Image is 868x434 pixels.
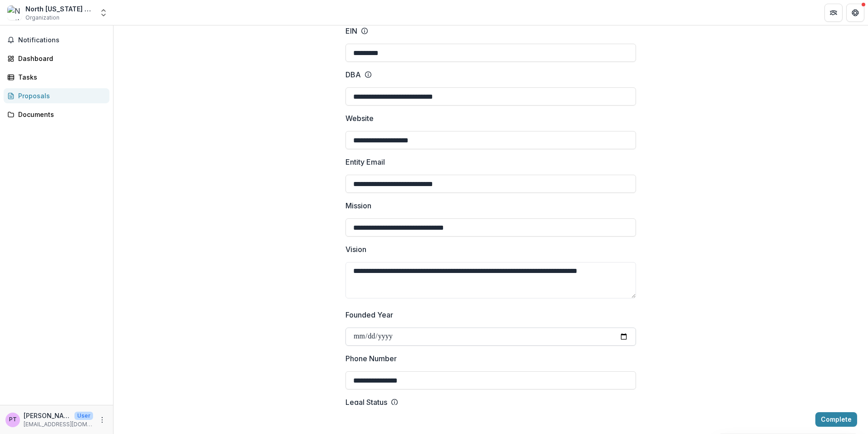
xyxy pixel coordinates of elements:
div: Documents [18,110,102,119]
p: Founded Year [345,309,393,320]
p: Phone Number [345,353,397,364]
p: Entity Email [345,156,385,167]
div: Proposals [18,91,102,101]
button: Complete [815,412,857,427]
a: Dashboard [4,51,109,66]
p: Vision [345,244,366,255]
p: Mission [345,200,371,211]
p: Legal Status [345,397,387,408]
p: [PERSON_NAME] [24,411,71,420]
button: Notifications [4,33,109,47]
img: North Georgia Care INC [7,5,22,20]
a: Proposals [4,88,109,103]
p: DBA [345,69,361,80]
button: Partners [824,4,843,22]
div: Tasks [18,72,102,82]
a: Tasks [4,70,109,85]
p: Website [345,113,374,124]
div: Pamela Tollett [9,417,17,423]
span: Organization [25,14,59,22]
p: EIN [345,25,357,36]
span: Notifications [18,36,106,44]
p: User [74,412,93,420]
p: [EMAIL_ADDRESS][DOMAIN_NAME] [24,420,93,429]
a: Documents [4,107,109,122]
button: More [97,414,108,425]
button: Get Help [846,4,864,22]
button: Open entity switcher [97,4,110,22]
div: Dashboard [18,54,102,63]
div: North [US_STATE] Care INC [25,4,94,14]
